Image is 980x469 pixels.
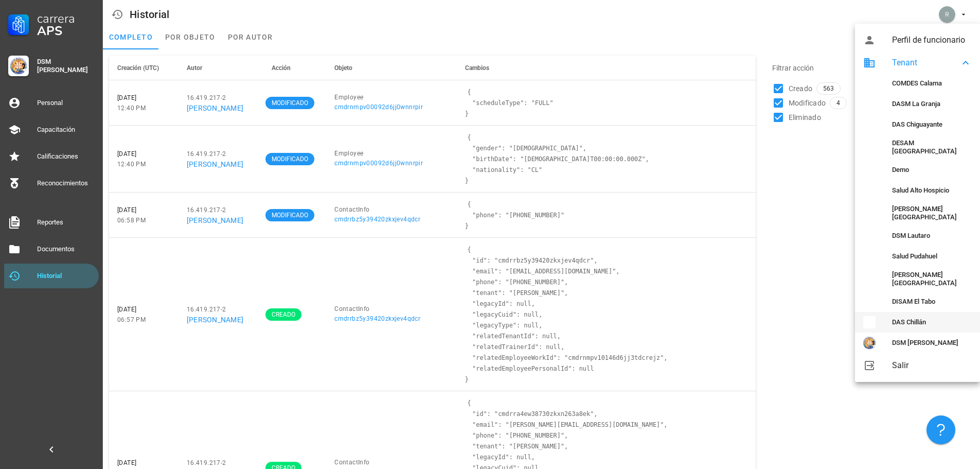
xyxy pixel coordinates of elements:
a: Documentos [4,237,99,262]
div: Filtrar acción [772,56,966,80]
a: Reportes [4,210,99,235]
div: avatar [939,6,955,23]
a: por objeto [159,25,222,49]
div: DESAM [GEOGRAPHIC_DATA] [892,139,972,155]
div: Tenant [855,53,980,73]
code: { "gender": "[DEMOGRAPHIC_DATA]", "birthDate": "[DEMOGRAPHIC_DATA]T00:00:00.000Z", "nationality":... [465,133,649,186]
code: { "phone": "[PHONE_NUMBER]" } [465,200,564,231]
div: DAS Chillán [892,318,972,326]
th: Creación (UTC) [109,56,185,80]
div: Reconocimientos [37,179,95,187]
div: [DATE] [117,458,176,468]
a: cmdrnmpv00092d6jj0wnnrpir [334,159,423,168]
div: Historial [37,272,95,280]
th: Objeto [332,56,457,80]
div: Demo [892,166,972,174]
div: Capacitación [37,126,95,134]
div: Employee [334,92,455,102]
span: MODIFICADO [272,209,308,221]
span: Modificado [789,98,826,108]
div: 06:58 PM [117,215,176,225]
span: Creado [789,83,813,94]
code: { "id": "cmdrrbz5y39420zkxjev4qdcr", "email": "[EMAIL_ADDRESS][DOMAIN_NAME]", "phone": "[PHONE_NU... [465,245,668,385]
a: cmdrnmpv00092d6jj0wnnrpir [334,102,423,112]
span: Autor [187,64,202,72]
div: Perfil de funcionario [892,30,972,50]
th: Cambios [457,56,756,80]
div: [PERSON_NAME][GEOGRAPHIC_DATA] [892,271,972,287]
div: DSM Lautaro [892,232,972,240]
div: Salud Alto Hospicio [892,186,972,195]
div: Salud Pudahuel [892,252,972,260]
div: Reportes [37,218,95,227]
div: 06:57 PM [117,315,176,325]
span: Objeto [334,64,352,72]
span: Cambios [465,64,489,72]
a: Calificaciones [4,144,99,169]
div: Tenant [892,53,947,73]
div: DAS Chiguayante [892,120,972,129]
a: Capacitación [4,117,99,142]
div: Employee [334,148,455,159]
div: ContactInfo [334,204,455,215]
a: [PERSON_NAME] [187,216,243,224]
a: [PERSON_NAME] [187,104,243,112]
div: [PERSON_NAME][GEOGRAPHIC_DATA] [892,205,972,221]
div: [DATE] [117,205,176,215]
div: 12:40 PM [117,103,176,113]
span: MODIFICADO [272,97,308,109]
a: [PERSON_NAME] [187,316,243,324]
span: Acción [272,64,291,72]
div: ContactInfo [334,304,455,314]
div: COMDES Calama [892,79,972,88]
div: DSM [PERSON_NAME] [37,58,95,74]
div: [DATE] [117,149,176,159]
div: 16.419.217-2 [187,458,262,468]
div: [DATE] [117,93,176,103]
div: Carrera [37,12,95,25]
div: Calificaciones [37,152,95,161]
a: Personal [4,91,99,115]
div: APS [37,25,95,37]
a: [PERSON_NAME] [187,160,243,168]
a: cmdrrbz5y39420zkxjev4qdcr [334,314,420,323]
a: completo [103,25,159,49]
span: MODIFICADO [272,153,308,165]
th: Acción [263,56,332,80]
div: Historial [130,9,169,20]
a: Reconocimientos [4,171,99,196]
span: 563 [823,83,834,94]
span: 4 [836,97,840,109]
div: 16.419.217-2 [187,93,262,103]
code: { "scheduleType": "FULL" } [465,88,554,119]
div: ContactInfo [334,457,455,467]
div: 12:40 PM [117,159,176,169]
span: CREADO [272,308,295,321]
div: DASM La Granja [892,100,972,108]
a: Historial [4,264,99,288]
div: Personal [37,99,95,107]
div: 16.419.217-2 [187,304,262,315]
th: Autor [185,56,264,80]
a: cmdrrbz5y39420zkxjev4qdcr [334,215,420,224]
div: DSM [PERSON_NAME] [892,339,972,347]
div: DISAM El Tabo [892,298,972,306]
div: 16.419.217-2 [187,205,262,215]
span: Creación (UTC) [117,64,159,72]
span: Eliminado [789,112,821,123]
div: 16.419.217-2 [187,149,262,159]
div: [DATE] [117,304,176,315]
a: por autor [222,25,279,49]
div: Salir [892,355,972,376]
div: Documentos [37,245,95,253]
